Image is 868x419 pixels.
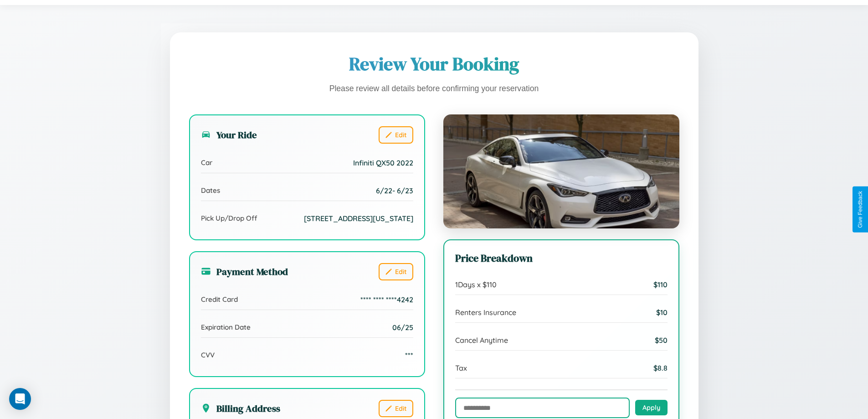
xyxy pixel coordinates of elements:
span: 06/25 [392,323,413,332]
h3: Billing Address [201,402,280,415]
span: Pick Up/Drop Off [201,214,257,222]
span: 6 / 22 - 6 / 23 [376,186,413,195]
span: CVV [201,351,215,359]
img: Infiniti QX50 [443,114,679,228]
div: Open Intercom Messenger [9,388,31,410]
p: Please review all details before confirming your reservation [189,82,679,96]
h3: Payment Method [201,265,288,278]
span: $ 110 [653,280,668,289]
span: Cancel Anytime [455,336,508,345]
span: Renters Insurance [455,308,516,317]
span: 1 Days x $ 110 [455,280,497,289]
h1: Review Your Booking [189,52,679,76]
span: $ 10 [656,308,668,317]
span: Dates [201,186,220,195]
span: Car [201,158,212,167]
button: Edit [379,263,413,280]
button: Edit [379,126,413,144]
span: Credit Card [201,295,238,304]
span: Expiration Date [201,323,251,331]
h3: Your Ride [201,128,257,141]
h3: Price Breakdown [455,251,668,265]
span: [STREET_ADDRESS][US_STATE] [304,214,413,223]
span: Tax [455,363,467,372]
button: Apply [635,400,668,415]
span: Infiniti QX50 2022 [353,158,413,167]
button: Edit [379,400,413,417]
span: $ 50 [655,336,668,345]
div: Give Feedback [857,191,863,228]
span: $ 8.8 [653,363,668,372]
